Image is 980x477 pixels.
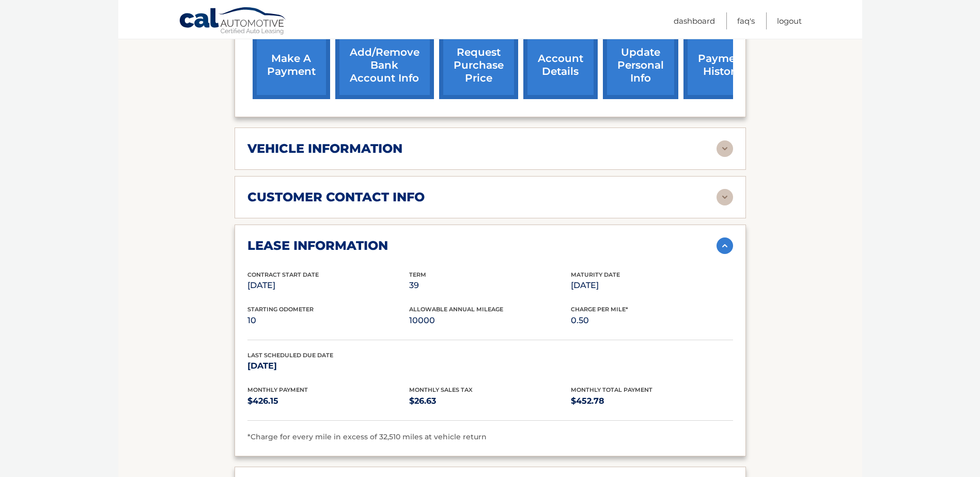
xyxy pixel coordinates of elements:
p: 10000 [409,313,571,328]
a: make a payment [253,31,330,99]
h2: vehicle information [247,141,402,156]
a: request purchase price [439,31,518,99]
p: 0.50 [571,313,733,328]
span: Monthly Total Payment [571,386,652,393]
p: [DATE] [247,278,409,293]
span: Allowable Annual Mileage [409,306,503,313]
span: Monthly Payment [247,386,308,393]
img: accordion-active.svg [717,237,733,254]
img: accordion-rest.svg [717,140,733,157]
p: [DATE] [247,359,409,373]
img: accordion-rest.svg [717,189,733,205]
span: Last Scheduled Due Date [247,352,333,359]
p: $452.78 [571,394,733,408]
span: Term [409,271,426,278]
span: *Charge for every mile in excess of 32,510 miles at vehicle return [247,432,487,441]
h2: customer contact info [247,189,425,205]
p: $426.15 [247,394,409,408]
a: payment history [683,31,761,99]
span: Charge Per Mile* [571,306,628,313]
p: [DATE] [571,278,733,293]
h2: lease information [247,238,388,253]
a: Add/Remove bank account info [335,31,434,99]
a: Dashboard [674,12,715,29]
p: 39 [409,278,571,293]
a: account details [523,31,598,99]
a: Logout [777,12,802,29]
a: FAQ's [737,12,755,29]
p: $26.63 [409,394,571,408]
span: Starting Odometer [247,306,314,313]
span: Maturity Date [571,271,620,278]
p: 10 [247,313,409,328]
a: Cal Automotive [179,7,287,37]
span: Contract Start Date [247,271,319,278]
span: Monthly Sales Tax [409,386,473,393]
a: update personal info [603,31,678,99]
